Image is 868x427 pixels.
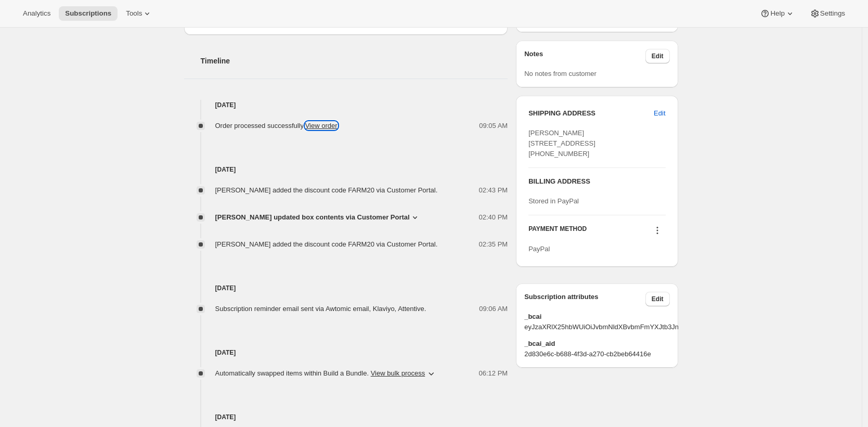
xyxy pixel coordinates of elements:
span: [PERSON_NAME] [STREET_ADDRESS] [PHONE_NUMBER] [528,129,595,158]
h3: BILLING ADDRESS [528,176,665,187]
h4: [DATE] [184,100,508,110]
h4: [DATE] [184,347,508,358]
span: [PERSON_NAME] added the discount code FARM20 via Customer Portal. [215,186,438,194]
span: _bcai_aid [524,339,669,349]
h3: Notes [524,49,645,63]
button: Analytics [17,6,57,21]
button: Edit [645,292,670,306]
h3: PAYMENT METHOD [528,225,587,239]
span: 2d830e6c-b688-4f3d-a270-cb2beb64416e [524,349,669,359]
span: 02:40 PM [479,212,508,223]
span: Edit [652,295,664,303]
h3: SHIPPING ADDRESS [528,108,654,119]
h4: [DATE] [184,283,508,293]
span: Settings [820,9,845,18]
button: Settings [804,6,851,21]
span: Automatically swapped items within Build a Bundle . [215,368,425,379]
span: Tools [126,9,142,18]
button: Tools [120,6,159,21]
span: Subscriptions [65,9,111,18]
h4: [DATE] [184,164,508,175]
span: Edit [652,52,664,60]
span: Order processed successfully. [215,122,338,130]
h2: Timeline [201,56,508,66]
button: [PERSON_NAME] updated box contents via Customer Portal [215,212,420,223]
button: Help [754,6,801,21]
span: No notes from customer [524,70,597,77]
span: eyJzaXRlX25hbWUiOiJvbmNldXBvbmFmYXJtb3JnYW5pY3MiLCJpZHMiOlt7Im5hbWUiOiJhaWQiLCJ2YWx1ZSI6IjJkODMwZ... [524,322,669,332]
button: Edit [647,105,671,122]
span: 02:35 PM [479,239,508,250]
button: Subscriptions [59,6,118,21]
button: View bulk process [371,369,425,377]
span: Stored in PayPal [528,197,579,205]
button: Edit [645,49,670,63]
a: View order [305,122,338,130]
span: 09:05 AM [479,121,508,131]
span: [PERSON_NAME] added the discount code FARM20 via Customer Portal. [215,240,438,248]
h4: [DATE] [184,412,508,422]
span: 09:06 AM [479,304,508,314]
span: Edit [654,108,665,119]
button: Automatically swapped items within Build a Bundle. View bulk process [209,365,443,382]
span: Analytics [23,9,50,18]
span: 02:43 PM [479,185,508,196]
h3: Subscription attributes [524,292,645,306]
span: Help [770,9,784,18]
span: 06:12 PM [479,368,508,379]
span: PayPal [528,245,550,253]
span: _bcai [524,312,669,322]
span: Subscription reminder email sent via Awtomic email, Klaviyo, Attentive. [215,305,426,313]
span: [PERSON_NAME] updated box contents via Customer Portal [215,212,410,223]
